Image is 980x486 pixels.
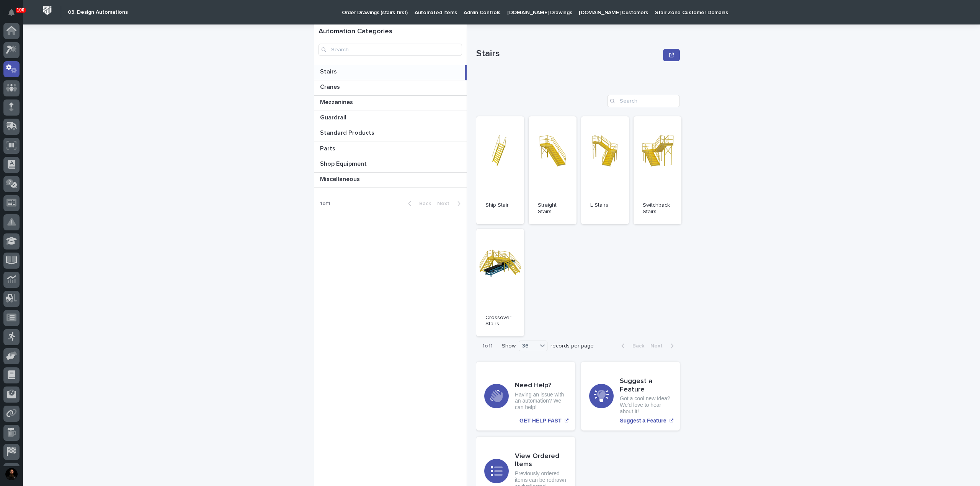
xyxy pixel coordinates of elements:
h2: 03. Design Automations [68,9,128,16]
a: StairsStairs [314,65,467,80]
p: Guardrail [320,113,348,121]
span: Back [415,201,431,206]
p: Shop Equipment [320,159,368,168]
p: GET HELP FAST [519,418,561,424]
p: Ship Stair [485,202,515,209]
a: MiscellaneousMiscellaneous [314,173,467,188]
a: Standard ProductsStandard Products [314,126,467,142]
h3: Need Help? [515,382,567,390]
button: Next [647,342,680,349]
a: PartsParts [314,142,467,157]
p: L Stairs [590,202,620,209]
a: CranesCranes [314,80,467,96]
p: 100 [17,7,24,13]
p: Having an issue with an automation? We can help! [515,391,567,411]
a: Ship Stair [476,116,524,224]
p: Stairs [476,48,660,59]
a: GET HELP FAST [476,362,575,431]
div: Notifications100 [10,9,20,21]
p: 1 of 1 [314,194,336,213]
p: Suggest a Feature [620,418,666,424]
button: Back [402,200,434,207]
span: Next [650,343,667,349]
button: Back [615,342,647,349]
button: Next [434,200,467,207]
h3: Suggest a Feature [620,377,672,394]
input: Search [607,95,680,107]
span: Next [437,201,454,206]
p: Show [502,343,516,349]
p: Parts [320,144,337,152]
h1: Automation Categories [318,28,462,36]
button: Notifications [3,5,20,21]
a: Suggest a Feature [581,362,680,431]
img: Workspace Logo [40,3,54,18]
a: MezzaninesMezzanines [314,96,467,111]
p: Got a cool new idea? We'd love to hear about it! [620,395,672,414]
a: Shop EquipmentShop Equipment [314,157,467,173]
p: 1 of 1 [476,337,499,356]
p: Stairs [320,67,338,75]
p: Crossover Stairs [485,315,515,328]
span: Back [628,343,644,349]
p: Standard Products [320,128,376,137]
a: GuardrailGuardrail [314,111,467,126]
h3: View Ordered Items [515,452,567,469]
p: Straight Stairs [538,202,567,215]
p: records per page [550,343,594,349]
p: Switchback Stairs [643,202,672,215]
a: Straight Stairs [529,116,577,224]
a: L Stairs [581,116,629,224]
div: 36 [519,342,537,350]
button: users-avatar [3,466,20,482]
a: Crossover Stairs [476,229,524,337]
p: Cranes [320,82,341,91]
p: Miscellaneous [320,174,361,183]
a: Switchback Stairs [634,116,681,224]
p: Mezzanines [320,97,354,106]
input: Search [318,44,462,56]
